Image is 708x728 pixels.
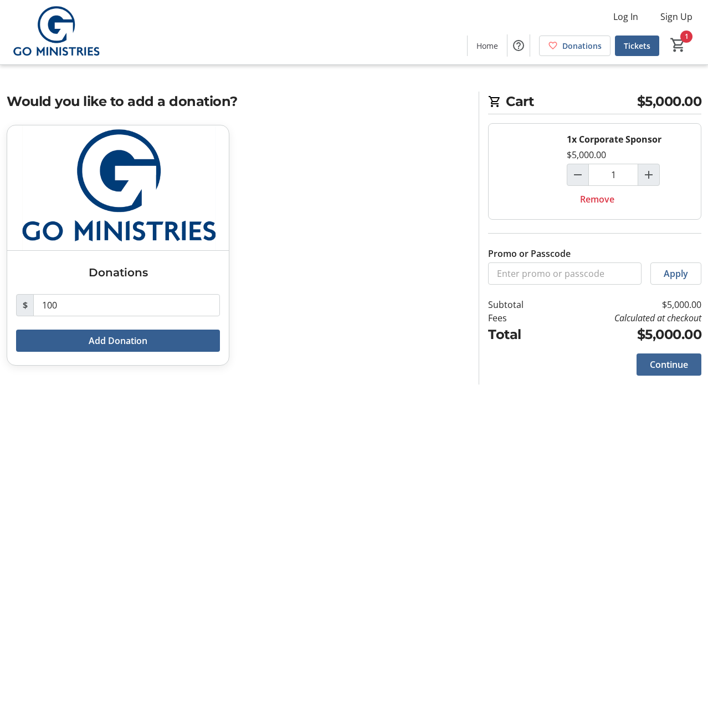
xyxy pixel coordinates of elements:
[7,125,229,250] img: Donations
[650,262,701,285] button: Apply
[468,36,507,56] a: Home
[507,34,530,57] button: Help
[668,35,688,55] button: Cart
[604,8,647,26] button: Log In
[613,10,638,23] span: Log In
[33,294,220,316] input: Donation Amount
[638,164,659,185] button: Increment by one
[637,353,701,376] button: Continue
[650,358,688,371] span: Continue
[539,36,610,56] a: Donations
[615,36,659,56] a: Tickets
[7,4,105,60] img: GO Ministries, Inc's Logo
[16,264,220,281] h3: Donations
[550,298,701,311] td: $5,000.00
[588,164,638,186] input: Corporate Sponsor Quantity
[16,330,220,352] button: Add Donation
[567,188,628,210] button: Remove
[637,92,702,112] span: $5,000.00
[550,311,701,325] td: Calculated at checkout
[488,92,701,114] h2: Cart
[16,294,34,316] span: $
[567,148,606,161] div: $5,000.00
[550,325,701,345] td: $5,000.00
[89,334,147,347] span: Add Donation
[489,124,558,219] img: Corporate Sponsor
[651,8,701,26] button: Sign Up
[476,40,498,52] span: Home
[488,325,550,345] td: Total
[488,247,571,260] label: Promo or Passcode
[664,267,688,280] span: Apply
[660,10,692,23] span: Sign Up
[7,92,465,112] h2: Would you like to add a donation?
[562,40,602,52] span: Donations
[488,298,550,311] td: Subtotal
[567,164,588,185] button: Decrement by one
[488,311,550,325] td: Fees
[567,133,661,146] div: 1x Corporate Sponsor
[624,40,650,52] span: Tickets
[488,262,642,285] input: Enter promo or passcode
[580,193,614,206] span: Remove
